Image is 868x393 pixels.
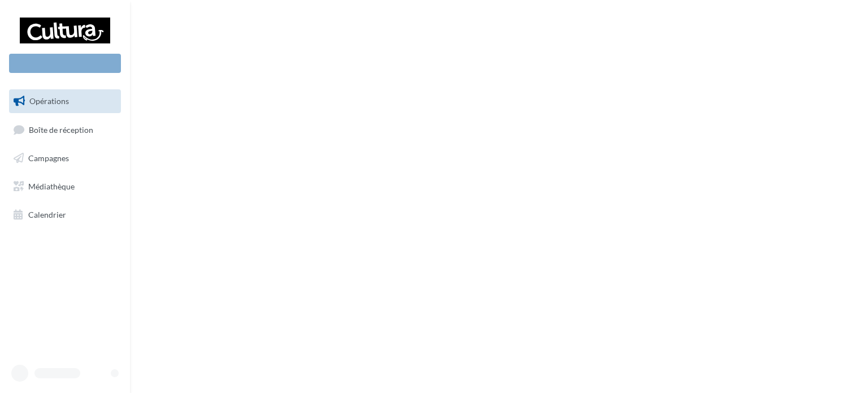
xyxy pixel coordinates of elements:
span: Campagnes [28,153,69,163]
span: Boîte de réception [29,124,93,134]
a: Opérations [7,89,123,113]
a: Boîte de réception [7,118,123,142]
a: Calendrier [7,203,123,227]
a: Médiathèque [7,175,123,198]
a: Campagnes [7,146,123,170]
span: Médiathèque [28,182,75,191]
div: Nouvelle campagne [9,54,121,73]
span: Opérations [29,96,69,106]
span: Calendrier [28,209,66,219]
